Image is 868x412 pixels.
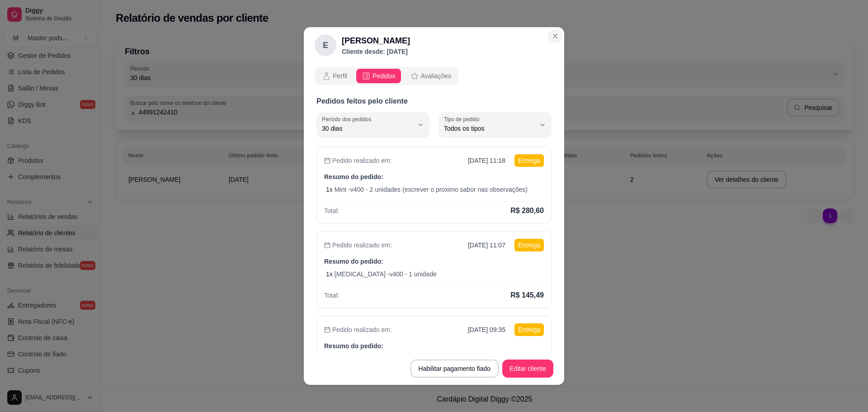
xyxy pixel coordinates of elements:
[439,112,552,137] button: Tipo de pedidoTodos os tipos
[315,34,336,56] div: E
[444,115,482,123] label: Tipo de pedido
[315,67,553,85] div: opções
[342,47,410,56] p: Cliente desde: [DATE]
[326,185,333,194] p: 1 x
[324,257,544,266] p: Resumo do pedido:
[316,96,552,107] p: Pedidos feitos pelo cliente
[468,325,505,334] p: [DATE] 09:35
[335,185,528,194] p: Mint -v400 - 2 unidades (escrever o proximo sabor nas observações)
[324,206,339,215] p: Total:
[510,290,544,301] p: R$ 145,49
[502,360,553,378] button: Editar cliente
[468,156,505,165] p: [DATE] 11:18
[335,270,437,279] p: [MEDICAL_DATA] -v400 - 1 unidade
[324,172,544,181] p: Resumo do pedido:
[324,241,392,250] p: Pedido realizado em:
[324,291,339,300] p: Total:
[315,67,458,85] div: opções
[333,71,347,81] span: Perfil
[324,157,330,164] span: calendar
[514,154,544,167] p: Entrega
[342,34,410,47] h2: [PERSON_NAME]
[444,124,535,133] span: Todos os tipos
[324,242,330,248] span: calendar
[324,327,330,333] span: calendar
[322,115,374,123] label: Período dos pedidos
[468,241,505,250] p: [DATE] 11:07
[373,71,396,81] span: Pedidos
[316,112,429,137] button: Período dos pedidos30 dias
[421,71,451,81] span: Avaliações
[548,29,562,43] button: Close
[326,270,333,279] p: 1 x
[514,239,544,251] p: Entrega
[322,124,413,133] span: 30 dias
[514,323,544,336] p: Entrega
[410,360,499,378] button: Habilitar pagamento fiado
[510,205,544,216] p: R$ 280,60
[324,325,392,334] p: Pedido realizado em:
[324,341,544,350] p: Resumo do pedido:
[324,156,392,165] p: Pedido realizado em:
